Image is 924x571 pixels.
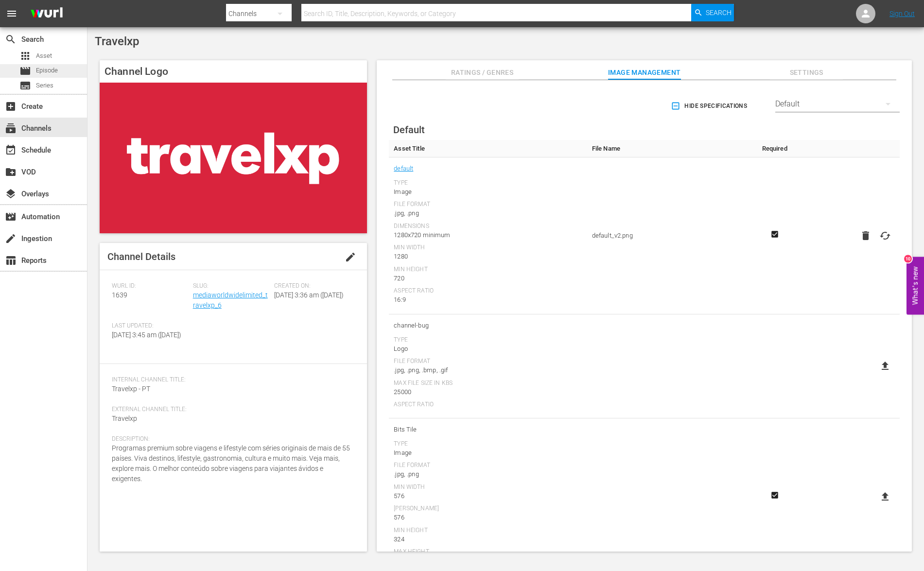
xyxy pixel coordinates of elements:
[754,140,796,157] th: Required
[112,415,137,422] span: Travelxp
[394,469,582,479] div: .jpg, .png
[394,535,582,544] div: 324
[394,230,582,240] div: 1280x720 minimum
[394,336,582,344] div: Type
[100,60,367,83] h4: Channel Logo
[904,255,912,262] div: 10
[36,51,52,61] span: Asset
[394,208,582,218] div: .jpg, .png
[112,406,350,414] span: External Channel Title:
[608,67,681,79] span: Image Management
[775,90,900,118] div: Default
[889,10,915,17] a: Sign Out
[394,266,582,274] div: Min Height
[274,291,344,299] span: [DATE] 3:36 am ([DATE])
[394,505,582,513] div: [PERSON_NAME]
[669,92,751,120] button: Hide Specifications
[19,80,31,91] span: Series
[5,166,17,178] span: VOD
[5,211,17,223] span: Automation
[112,444,350,483] span: Programas premium sobre viagens e lifestyle com séries originais de mais de 55 países. Viva desti...
[345,251,356,263] span: edit
[5,101,17,112] span: Create
[769,230,781,239] svg: Required
[394,401,582,409] div: Aspect Ratio
[394,179,582,187] div: Type
[100,83,367,233] img: Travelxp
[691,4,734,21] button: Search
[193,291,268,309] a: mediaworldwidelimited_travelxp_6
[394,162,413,175] a: default
[587,157,754,314] td: default_v2.png
[19,65,31,77] span: Episode
[107,251,175,262] span: Channel Details
[112,322,188,330] span: Last Updated:
[19,50,31,62] span: Asset
[394,548,582,556] div: Max Height
[394,513,582,522] div: 576
[394,484,582,491] div: Min Width
[394,448,582,458] div: Image
[5,144,17,156] span: Schedule
[394,319,582,332] span: channel-bug
[5,34,17,45] span: Search
[769,491,781,500] svg: Required
[394,365,582,375] div: .jpg, .png, .bmp, .gif
[394,223,582,230] div: Dimensions
[394,287,582,295] div: Aspect Ratio
[394,527,582,535] div: Min Height
[95,35,139,48] span: Travelxp
[394,440,582,448] div: Type
[36,81,53,90] span: Series
[446,67,519,79] span: Ratings / Genres
[770,67,843,79] span: Settings
[5,188,17,200] span: Overlays
[112,376,350,384] span: Internal Channel Title:
[389,140,587,157] th: Asset Title
[6,8,17,19] span: menu
[112,435,350,443] span: Description:
[587,140,754,157] th: File Name
[5,122,17,134] span: Channels
[112,331,181,339] span: [DATE] 3:45 am ([DATE])
[5,255,17,266] span: Reports
[5,233,17,244] span: Ingestion
[394,462,582,469] div: File Format
[907,257,924,314] button: Open Feedback Widget
[394,201,582,208] div: File Format
[339,245,362,269] button: edit
[112,385,150,393] span: Travelxp - PT
[394,387,582,397] div: 25000
[274,282,350,290] span: Created On:
[394,187,582,197] div: Image
[706,4,732,21] span: Search
[394,358,582,365] div: File Format
[112,291,127,299] span: 1639
[394,274,582,283] div: 720
[394,491,582,501] div: 576
[394,344,582,354] div: Logo
[394,295,582,305] div: 16:9
[112,282,188,290] span: Wurl ID:
[394,423,582,436] span: Bits Tile
[393,124,425,136] span: Default
[36,66,58,75] span: Episode
[23,2,70,25] img: ans4CAIJ8jUAAAAAAAAAAAAAAAAAAAAAAAAgQb4GAAAAAAAAAAAAAAAAAAAAAAAAJMjXAAAAAAAAAAAAAAAAAAAAAAAAgAT5G...
[673,101,747,111] span: Hide Specifications
[394,380,582,387] div: Max File Size In Kbs
[193,282,269,290] span: Slug:
[394,252,582,261] div: 1280
[394,244,582,252] div: Min Width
